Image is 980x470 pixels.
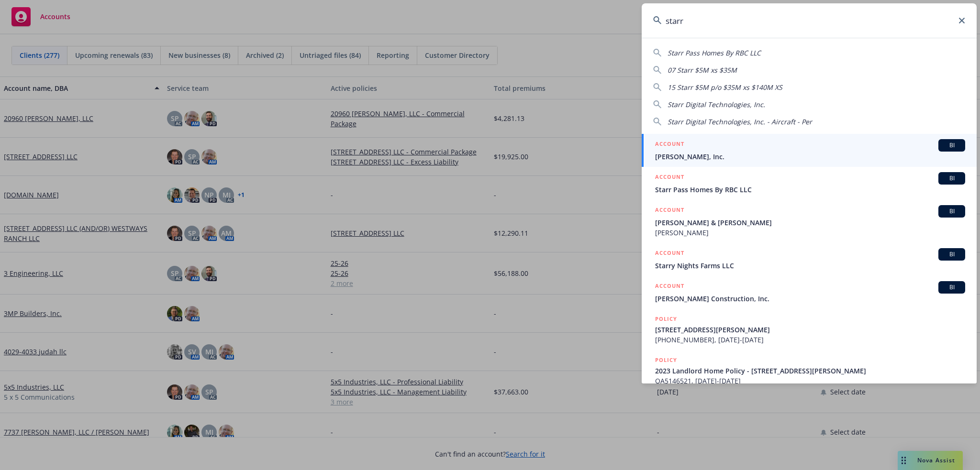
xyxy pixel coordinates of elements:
span: 15 Starr $5M p/o $35M xs $140M XS [668,83,782,92]
a: POLICY[STREET_ADDRESS][PERSON_NAME][PHONE_NUMBER], [DATE]-[DATE] [642,309,977,350]
span: [PHONE_NUMBER], [DATE]-[DATE] [655,335,965,345]
span: [PERSON_NAME], Inc. [655,152,965,162]
span: BI [942,174,961,183]
span: [PERSON_NAME] & [PERSON_NAME] [655,218,965,228]
a: ACCOUNTBI[PERSON_NAME] Construction, Inc. [642,276,977,309]
span: [STREET_ADDRESS][PERSON_NAME] [655,325,965,335]
h5: ACCOUNT [655,172,684,184]
a: POLICY2023 Landlord Home Policy - [STREET_ADDRESS][PERSON_NAME]OA5146521, [DATE]-[DATE] [642,350,977,391]
h5: ACCOUNT [655,281,684,293]
h5: ACCOUNT [655,139,684,151]
h5: POLICY [655,314,677,324]
input: Search... [642,3,977,38]
span: 2023 Landlord Home Policy - [STREET_ADDRESS][PERSON_NAME] [655,366,965,376]
span: [PERSON_NAME] [655,228,965,238]
span: Starr Digital Technologies, Inc. - Aircraft - Per [668,117,812,126]
a: ACCOUNTBI[PERSON_NAME], Inc. [642,134,977,167]
a: ACCOUNTBIStarr Pass Homes By RBC LLC [642,167,977,200]
h5: POLICY [655,355,677,365]
span: BI [942,141,961,150]
span: OA5146521, [DATE]-[DATE] [655,376,965,386]
h5: ACCOUNT [655,248,684,260]
a: ACCOUNTBI[PERSON_NAME] & [PERSON_NAME][PERSON_NAME] [642,200,977,243]
span: Starr Pass Homes By RBC LLC [668,48,761,57]
span: BI [942,207,961,216]
span: [PERSON_NAME] Construction, Inc. [655,294,965,304]
a: ACCOUNTBIStarry Nights Farms LLC [642,243,977,276]
span: BI [942,250,961,259]
span: Starry Nights Farms LLC [655,261,965,271]
span: Starr Digital Technologies, Inc. [668,100,765,109]
span: BI [942,283,961,292]
span: 07 Starr $5M xs $35M [668,66,737,75]
span: Starr Pass Homes By RBC LLC [655,185,965,195]
h5: ACCOUNT [655,205,684,217]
